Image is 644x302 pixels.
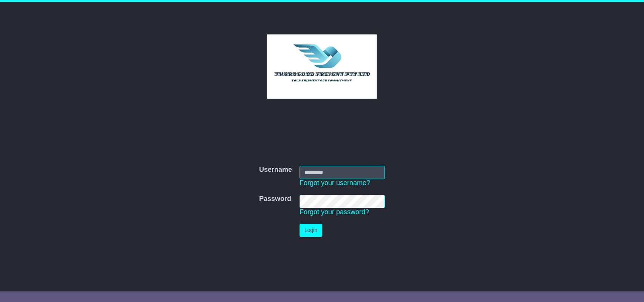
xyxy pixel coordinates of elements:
[300,179,370,187] a: Forgot your username?
[300,208,369,216] a: Forgot your password?
[300,224,322,237] button: Login
[267,34,377,99] img: Thorogood Freight Pty Ltd
[259,195,291,203] label: Password
[259,166,292,174] label: Username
